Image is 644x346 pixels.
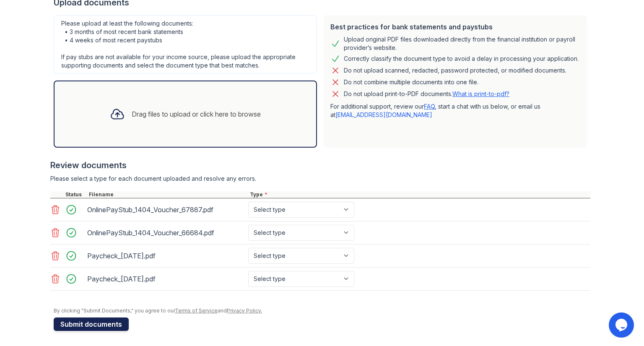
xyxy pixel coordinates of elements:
a: Terms of Service [175,307,218,314]
div: Upload original PDF files downloaded directly from the financial institution or payroll provider’... [344,35,580,52]
div: Type [248,191,590,198]
div: Drag files to upload or click here to browse [132,109,261,119]
a: Privacy Policy. [227,307,262,314]
div: OnlinePayStub_1404_Voucher_67887.pdf [87,203,245,216]
div: Review documents [50,159,590,171]
a: What is print-to-pdf? [452,90,509,97]
div: Paycheck_[DATE].pdf [87,249,245,263]
div: Correctly classify the document type to avoid a delay in processing your application. [344,54,579,64]
div: Do not upload scanned, redacted, password protected, or modified documents. [344,65,566,75]
a: [EMAIL_ADDRESS][DOMAIN_NAME] [335,111,432,118]
div: OnlinePayStub_1404_Voucher_66684.pdf [87,226,245,239]
div: Filename [87,191,248,198]
p: For additional support, review our , start a chat with us below, or email us at [330,102,580,119]
div: Do not combine multiple documents into one file. [344,77,478,87]
p: Do not upload print-to-PDF documents. [344,90,509,98]
div: Please upload at least the following documents: • 3 months of most recent bank statements • 4 wee... [54,15,317,74]
div: Paycheck_[DATE].pdf [87,272,245,286]
button: Submit documents [54,317,129,331]
div: Please select a type for each document uploaded and resolve any errors. [50,174,590,183]
div: Best practices for bank statements and paystubs [330,22,580,32]
div: By clicking "Submit Documents," you agree to our and [54,307,590,314]
a: FAQ [424,103,435,110]
iframe: chat widget [609,312,636,338]
div: Status [64,191,87,198]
